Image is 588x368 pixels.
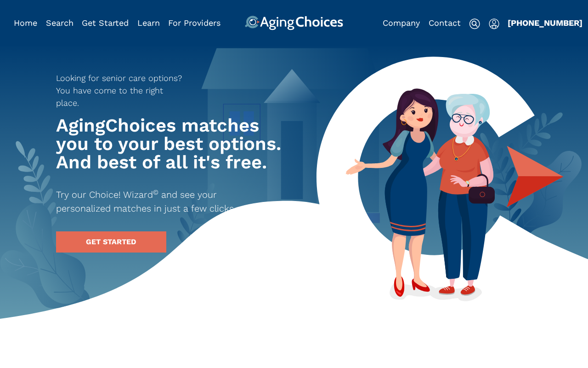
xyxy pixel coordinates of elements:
h1: AgingChoices matches you to your best options. And best of all it's free. [56,116,286,172]
p: Try our Choice! Wizard and see your personalized matches in just a few clicks. [56,188,269,215]
img: search-icon.svg [469,18,480,29]
a: Learn [137,18,160,28]
p: Looking for senior care options? You have come to the right place. [56,72,188,109]
a: For Providers [168,18,220,28]
img: AgingChoices [245,16,343,30]
a: Get Started [82,18,129,28]
a: Contact [429,18,461,28]
a: GET STARTED [56,231,166,253]
img: user-icon.svg [489,18,499,29]
div: Popover trigger [489,16,499,30]
div: Popover trigger [46,16,73,30]
a: [PHONE_NUMBER] [508,18,582,28]
a: Home [14,18,37,28]
sup: © [153,188,158,196]
a: Company [383,18,420,28]
a: Search [46,18,73,28]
